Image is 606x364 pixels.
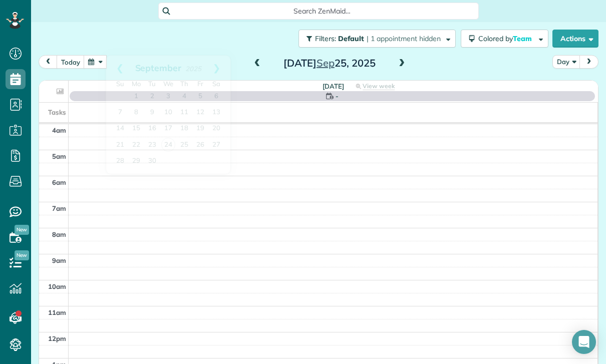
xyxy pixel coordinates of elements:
a: 13 [208,105,224,121]
a: 20 [208,121,224,137]
a: 14 [112,121,128,137]
span: Filters: [315,34,336,43]
a: 5 [192,89,208,105]
button: next [579,55,598,69]
span: Friday [197,80,203,88]
span: - [336,91,339,101]
span: Default [338,34,365,43]
a: 7 [112,105,128,121]
a: 8 [128,105,144,121]
div: Open Intercom Messenger [572,330,596,354]
a: 24 [161,138,175,152]
a: 16 [144,121,160,137]
span: Team [513,34,533,43]
a: 25 [176,137,192,153]
button: today [57,55,85,69]
span: 4am [52,126,66,134]
a: 4 [176,89,192,105]
a: 22 [128,137,144,153]
span: 5am [52,152,66,160]
span: September [135,62,182,73]
a: 2 [144,89,160,105]
a: 3 [160,89,176,105]
a: 12 [192,105,208,121]
a: 11 [176,105,192,121]
button: Actions [552,30,598,48]
a: 21 [112,137,128,153]
a: 6 [208,89,224,105]
span: New [15,250,29,260]
span: 12pm [48,334,66,342]
a: 27 [208,137,224,153]
span: Monday [132,80,141,88]
span: 6am [52,178,66,186]
a: 29 [128,153,144,169]
a: Filters: Default | 1 appointment hidden [293,30,456,48]
a: 19 [192,121,208,137]
a: 10 [160,105,176,121]
a: 26 [192,137,208,153]
span: View week [363,82,395,90]
span: Saturday [212,80,220,88]
a: 23 [144,137,160,153]
button: Filters: Default | 1 appointment hidden [298,30,456,48]
a: 30 [144,153,160,169]
span: 2025 [185,65,201,73]
span: Sunday [116,80,124,88]
button: Day [552,55,580,69]
a: 1 [128,89,144,105]
button: Colored byTeam [461,30,548,48]
span: | 1 appointment hidden [367,34,441,43]
span: Colored by [478,34,535,43]
a: 15 [128,121,144,137]
span: [DATE] [323,82,344,90]
a: Next [203,56,230,81]
a: 17 [160,121,176,137]
span: 8am [52,230,66,238]
span: 9am [52,256,66,264]
span: 10am [48,282,66,290]
span: Thursday [180,80,188,88]
span: Wednesday [163,80,173,88]
a: 9 [144,105,160,121]
span: 7am [52,204,66,212]
h2: [DATE] 25, 2025 [267,58,392,69]
span: 11am [48,308,66,316]
a: 18 [176,121,192,137]
button: prev [39,55,58,69]
a: Prev [106,56,134,81]
span: Sep [317,57,335,69]
span: Tasks [48,108,66,116]
span: Tuesday [148,80,156,88]
span: New [15,225,29,235]
a: 28 [112,153,128,169]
